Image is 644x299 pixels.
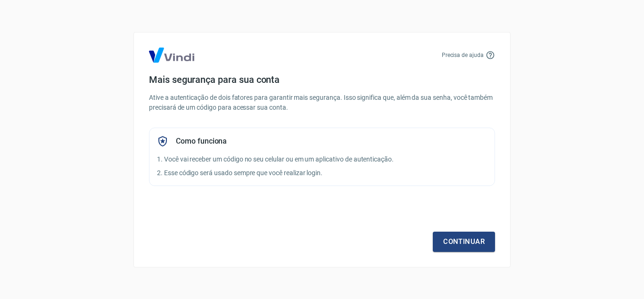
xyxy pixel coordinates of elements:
a: Continuar [433,232,495,251]
p: Precisa de ajuda [442,51,484,59]
p: 2. Esse código será usado sempre que você realizar login. [157,168,487,178]
h4: Mais segurança para sua conta [149,74,495,85]
img: Logo Vind [149,48,194,63]
p: Ative a autenticação de dois fatores para garantir mais segurança. Isso significa que, além da su... [149,93,495,113]
h5: Como funciona [176,137,227,146]
p: 1. Você vai receber um código no seu celular ou em um aplicativo de autenticação. [157,154,487,164]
